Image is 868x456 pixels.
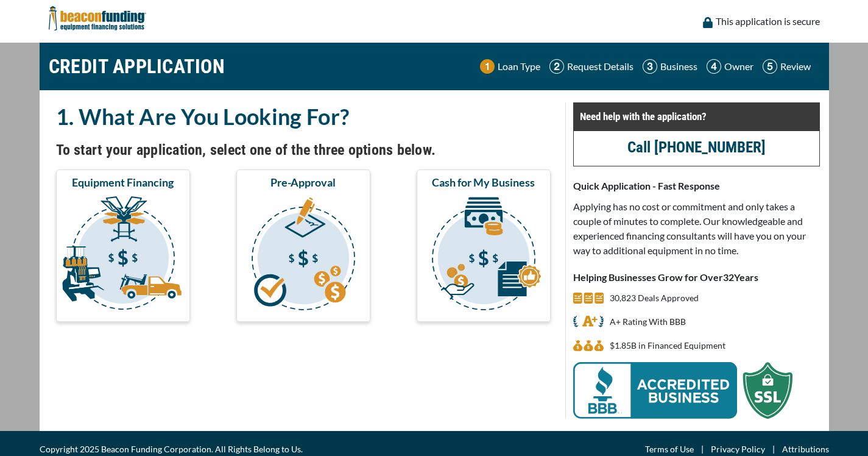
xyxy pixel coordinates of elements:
p: A+ Rating With BBB [610,315,686,329]
p: $1,847,537,693 in Financed Equipment [610,338,725,353]
p: Quick Application - Fast Response [573,179,820,193]
h4: To start your application, select one of the three options below. [56,140,551,160]
p: Loan Type [498,59,540,74]
img: lock icon to convery security [703,17,713,28]
p: Business [660,59,697,74]
img: Step 5 [763,59,777,74]
span: Pre-Approval [270,175,336,190]
p: Applying has no cost or commitment and only takes a couple of minutes to complete. Our knowledgea... [573,199,820,258]
img: Pre-Approval [239,194,368,316]
p: This application is secure [716,14,820,29]
img: BBB Acredited Business and SSL Protection [573,362,792,419]
img: Cash for My Business [419,194,548,316]
button: Cash for My Business [417,169,551,322]
img: Equipment Financing [58,194,188,316]
img: Step 4 [707,59,721,74]
p: Review [780,59,811,74]
h2: 1. What Are You Looking For? [56,102,551,130]
span: 32 [723,271,734,283]
button: Equipment Financing [56,169,190,322]
button: Pre-Approval [236,169,370,322]
a: Call [PHONE_NUMBER] [627,138,766,156]
p: Request Details [567,59,633,74]
h1: CREDIT APPLICATION [49,49,225,84]
img: Step 2 [549,59,564,74]
p: Need help with the application? [580,109,813,124]
span: Cash for My Business [432,175,535,190]
img: Step 3 [643,59,657,74]
p: Owner [724,59,753,74]
span: Equipment Financing [72,175,174,190]
p: Helping Businesses Grow for Over Years [573,270,820,285]
img: Step 1 [480,59,495,74]
p: 30,823 Deals Approved [610,291,699,305]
